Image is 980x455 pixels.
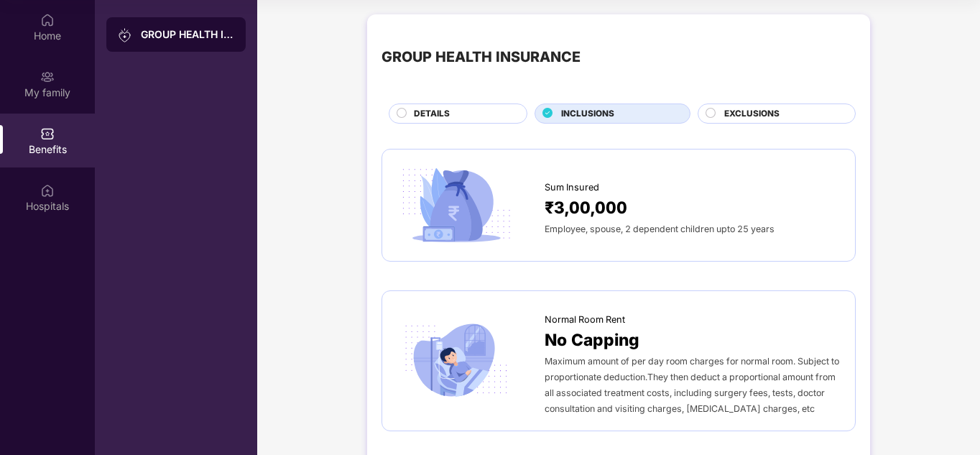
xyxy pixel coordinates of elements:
span: INCLUSIONS [561,107,614,121]
img: svg+xml;base64,PHN2ZyBpZD0iQmVuZWZpdHMiIHhtbG5zPSJodHRwOi8vd3d3LnczLm9yZy8yMDAwL3N2ZyIgd2lkdGg9Ij... [40,127,55,141]
img: svg+xml;base64,PHN2ZyBpZD0iSG9tZSIgeG1sbnM9Imh0dHA6Ly93d3cudzMub3JnLzIwMDAvc3ZnIiB3aWR0aD0iMjAiIG... [40,13,55,27]
span: Sum Insured [545,180,599,195]
span: Normal Room Rent [545,313,625,327]
span: Maximum amount of per day room charges for normal room. Subject to proportionate deduction.They t... [545,356,839,414]
span: EXCLUSIONS [724,107,780,121]
img: icon [397,319,516,402]
span: No Capping [545,327,639,353]
span: ₹3,00,000 [545,195,627,221]
span: Employee, spouse, 2 dependent children upto 25 years [545,224,775,234]
div: GROUP HEALTH INSURANCE [382,46,581,68]
img: svg+xml;base64,PHN2ZyB3aWR0aD0iMjAiIGhlaWdodD0iMjAiIHZpZXdCb3g9IjAgMCAyMCAyMCIgZmlsbD0ibm9uZSIgeG... [118,28,132,42]
img: icon [397,164,516,247]
div: GROUP HEALTH INSURANCE [141,27,234,42]
span: DETAILS [414,107,450,121]
img: svg+xml;base64,PHN2ZyB3aWR0aD0iMjAiIGhlaWdodD0iMjAiIHZpZXdCb3g9IjAgMCAyMCAyMCIgZmlsbD0ibm9uZSIgeG... [40,70,55,84]
img: svg+xml;base64,PHN2ZyBpZD0iSG9zcGl0YWxzIiB4bWxucz0iaHR0cDovL3d3dy53My5vcmcvMjAwMC9zdmciIHdpZHRoPS... [40,183,55,198]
